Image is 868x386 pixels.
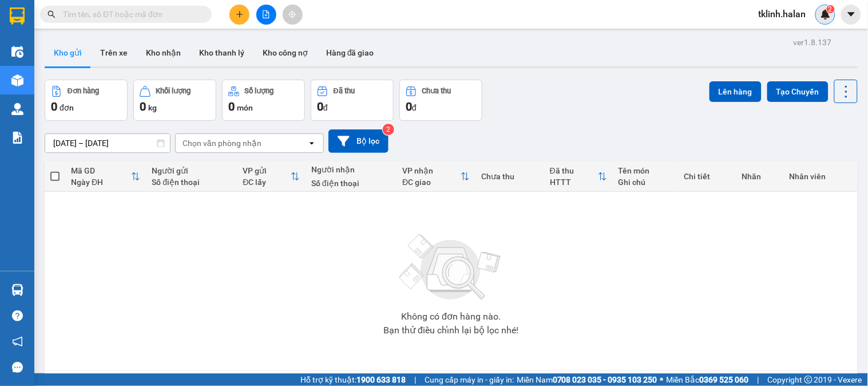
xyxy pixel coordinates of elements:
div: Số lượng [245,87,274,95]
button: aim [283,5,303,25]
img: icon-new-feature [821,9,831,19]
div: Mã GD [71,166,131,175]
div: Số điện thoại [152,178,231,187]
div: Chọn văn phòng nhận [183,137,261,149]
div: Chưa thu [422,87,451,95]
div: Không có đơn hàng nào. [401,312,501,321]
span: message [12,362,23,373]
button: Đơn hàng0đơn [45,80,128,121]
button: Kho gửi [45,39,91,66]
img: warehouse-icon [11,284,23,296]
div: Ngày ĐH [71,178,131,187]
div: Khối lượng [156,87,191,95]
button: plus [229,5,249,25]
th: Toggle SortBy [544,162,613,192]
div: VP gửi [243,166,291,175]
img: warehouse-icon [11,46,23,58]
span: notification [12,336,23,347]
input: Select a date range. [45,134,170,152]
button: Số lượng0món [222,80,305,121]
div: Chưa thu [481,172,538,181]
sup: 2 [383,124,394,135]
button: caret-down [841,5,861,25]
button: Kho nhận [137,39,190,66]
div: Nhãn [742,172,778,181]
img: solution-icon [11,132,23,144]
button: Lên hàng [710,81,762,102]
span: file-add [262,10,270,18]
th: Toggle SortBy [397,162,475,192]
button: Đã thu0đ [311,80,394,121]
th: Toggle SortBy [65,162,146,192]
span: 0 [317,100,323,113]
div: ĐC lấy [243,178,291,187]
span: Miền Nam [517,373,657,386]
button: file-add [256,5,276,25]
button: Khối lượng0kg [133,80,216,121]
span: Hỗ trợ kỹ thuật: [300,373,406,386]
span: ⚪️ [660,377,664,382]
div: Đã thu [334,87,355,95]
span: 0 [406,100,412,113]
span: question-circle [12,310,23,321]
th: Toggle SortBy [237,162,306,192]
div: Tên món [619,166,673,175]
button: Trên xe [91,39,137,66]
button: Kho thanh lý [190,39,253,66]
span: copyright [804,376,812,384]
div: ver 1.8.137 [794,36,832,49]
span: tklinh.halan [750,7,815,21]
div: Người nhận [311,165,391,174]
span: kg [148,103,157,112]
span: Cung cấp máy in - giấy in: [425,373,514,386]
button: Hàng đã giao [317,39,383,66]
input: Tìm tên, số ĐT hoặc mã đơn [63,8,198,21]
button: Kho công nợ [253,39,317,66]
div: Số điện thoại [311,179,391,188]
img: warehouse-icon [11,103,23,115]
span: đ [412,103,417,112]
strong: 0369 525 060 [700,375,749,384]
span: plus [236,10,244,18]
span: 2 [829,5,833,13]
div: Đơn hàng [68,87,99,95]
img: svg+xml;base64,PHN2ZyBjbGFzcz0ibGlzdC1wbHVnX19zdmciIHhtbG5zPSJodHRwOi8vd3d3LnczLm9yZy8yMDAwL3N2Zy... [394,227,508,308]
span: 0 [140,100,146,113]
span: Miền Bắc [667,373,749,386]
img: warehouse-icon [11,74,23,86]
span: 0 [51,100,57,113]
span: caret-down [846,9,857,19]
div: Bạn thử điều chỉnh lại bộ lọc nhé! [383,326,518,335]
svg: open [307,139,316,148]
span: món [237,103,253,112]
button: Tạo Chuyến [767,81,829,102]
span: search [47,10,56,18]
span: aim [288,10,296,18]
button: Chưa thu0đ [399,80,482,121]
div: ĐC giao [402,178,461,187]
div: Nhân viên [790,172,852,181]
strong: 1900 633 818 [356,375,406,384]
div: Người gửi [152,166,231,175]
strong: 0708 023 035 - 0935 103 250 [553,375,657,384]
div: HTTT [550,178,598,187]
img: logo-vxr [10,7,25,25]
sup: 2 [827,5,835,13]
span: đ [323,103,328,112]
span: | [414,373,416,386]
span: 0 [228,100,235,113]
div: Ghi chú [619,178,673,187]
span: | [758,373,759,386]
button: Bộ lọc [328,129,389,153]
span: đơn [60,103,74,112]
div: Đã thu [550,166,598,175]
div: Chi tiết [684,172,731,181]
div: VP nhận [402,166,461,175]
